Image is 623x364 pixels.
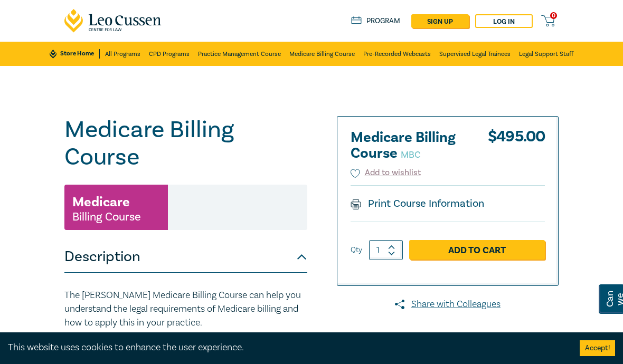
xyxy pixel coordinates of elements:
h1: Medicare Billing Course [64,116,307,171]
div: $ 495.00 [488,130,545,167]
button: Accept cookies [580,340,615,356]
a: Pre-Recorded Webcasts [363,42,431,66]
h3: Medicare [72,193,130,212]
a: Supervised Legal Trainees [439,42,511,66]
a: Share with Colleagues [337,298,559,311]
input: 1 [369,240,403,260]
div: This website uses cookies to enhance the user experience. [8,341,564,355]
a: Program [351,16,400,26]
span: 0 [550,12,557,19]
p: The [PERSON_NAME] Medicare Billing Course can help you understand the legal requirements of Medic... [64,289,307,330]
small: Billing Course [72,212,141,222]
a: All Programs [105,42,140,66]
h2: Medicare Billing Course [351,130,467,161]
a: Print Course Information [351,197,484,210]
a: Medicare Billing Course [289,42,355,66]
label: Qty [351,244,362,256]
button: Description [64,241,307,273]
a: Add to Cart [409,240,545,260]
button: Add to wishlist [351,167,421,179]
a: CPD Programs [149,42,190,66]
a: Store Home [50,49,100,59]
small: MBC [401,149,420,161]
a: Legal Support Staff [519,42,573,66]
a: sign up [411,14,469,28]
a: Practice Management Course [198,42,281,66]
a: Log in [475,14,533,28]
